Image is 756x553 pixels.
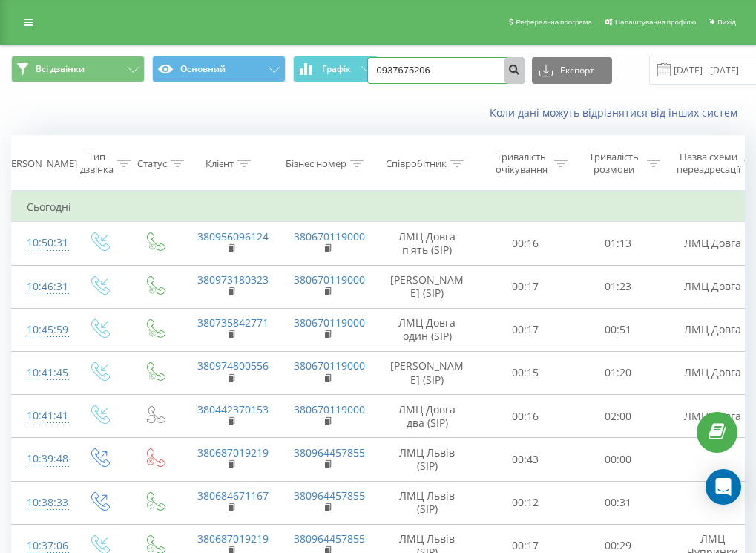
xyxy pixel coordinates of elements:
[375,308,479,351] td: ЛМЦ Довга один (SIP)
[717,18,736,26] span: Вихід
[572,308,665,351] td: 00:51
[490,105,745,120] a: Коли дані можуть відрізнятися вiд інших систем
[27,402,56,431] div: 10:41:41
[572,481,665,524] td: 00:31
[516,18,592,26] span: Реферальна програма
[375,481,479,524] td: ЛМЦ Львів (SIP)
[479,222,572,265] td: 00:16
[375,265,479,308] td: [PERSON_NAME] (SIP)
[27,315,56,344] div: 10:45:59
[27,359,56,387] div: 10:41:45
[152,56,286,82] button: Основний
[479,265,572,308] td: 00:17
[572,395,665,438] td: 02:00
[375,395,479,438] td: ЛМЦ Довга два (SIP)
[572,351,665,394] td: 01:20
[2,157,77,170] div: [PERSON_NAME]
[294,488,365,503] a: 380964457855
[294,229,365,243] a: 380670119000
[197,359,269,373] a: 380974800556
[479,308,572,351] td: 00:17
[80,151,114,176] div: Тип дзвінка
[11,56,145,82] button: Всі дзвінки
[375,438,479,481] td: ЛМЦ Львів (SIP)
[677,151,740,176] div: Назва схеми переадресації
[492,151,550,176] div: Тривалість очікування
[615,18,696,26] span: Налаштування профілю
[367,57,525,84] input: Пошук за номером
[137,157,167,170] div: Статус
[294,272,365,287] a: 380670119000
[294,359,365,373] a: 380670119000
[375,351,479,394] td: [PERSON_NAME] (SIP)
[294,315,365,330] a: 380670119000
[532,57,612,84] button: Експорт
[293,56,378,82] button: Графік
[294,531,365,546] a: 380964457855
[479,438,572,481] td: 00:43
[27,229,56,258] div: 10:50:31
[479,351,572,394] td: 00:15
[197,315,269,330] a: 380735842771
[386,157,447,170] div: Співробітник
[294,402,365,416] a: 380670119000
[585,151,643,176] div: Тривалість розмови
[206,157,234,170] div: Клієнт
[479,481,572,524] td: 00:12
[286,157,346,170] div: Бізнес номер
[706,469,741,505] div: Open Intercom Messenger
[572,222,665,265] td: 01:13
[479,395,572,438] td: 00:16
[197,488,269,503] a: 380684671167
[375,222,479,265] td: ЛМЦ Довга п'ять (SIP)
[322,64,351,74] span: Графік
[27,272,56,301] div: 10:46:31
[572,265,665,308] td: 01:23
[27,488,56,517] div: 10:38:33
[197,445,269,459] a: 380687019219
[197,272,269,287] a: 380973180323
[294,445,365,459] a: 380964457855
[572,438,665,481] td: 00:00
[197,229,269,243] a: 380956096124
[197,531,269,546] a: 380687019219
[27,445,56,474] div: 10:39:48
[197,402,269,416] a: 380442370153
[36,63,85,75] span: Всі дзвінки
